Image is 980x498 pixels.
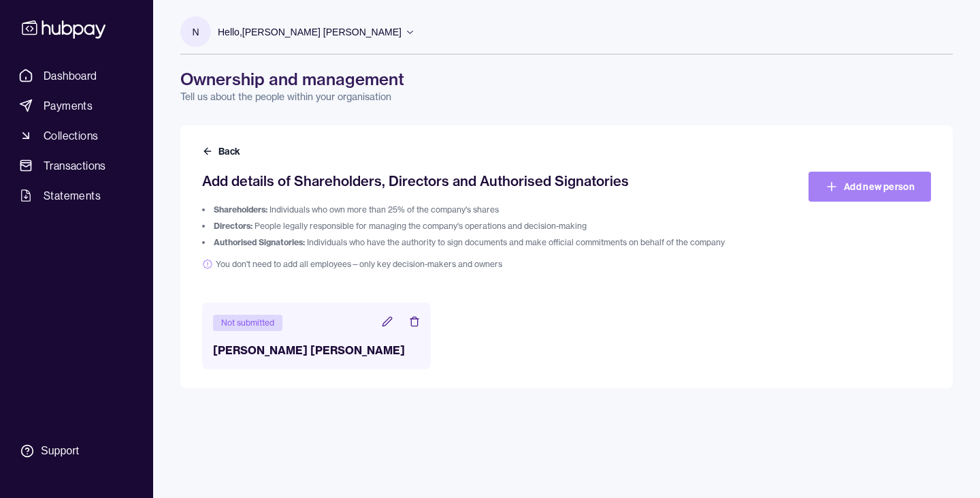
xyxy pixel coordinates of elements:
span: Statements [44,187,101,204]
span: Directors: [214,221,252,231]
span: Shareholders: [214,204,267,215]
li: Individuals who own more than 25% of the company's shares [202,204,749,215]
button: Back [202,144,243,158]
h3: [PERSON_NAME] [PERSON_NAME] [213,342,420,358]
a: Collections [14,123,140,148]
span: Authorised Signatories: [214,237,305,247]
li: Individuals who have the authority to sign documents and make official commitments on behalf of t... [202,237,749,248]
div: Not submitted [213,315,282,331]
span: Collections [44,127,98,144]
p: Tell us about the people within your organisation [180,90,953,104]
a: Add new person [808,172,931,202]
span: Transactions [44,157,106,174]
p: Hello, [PERSON_NAME] [PERSON_NAME] [218,25,402,40]
span: Dashboard [44,67,97,84]
span: Payments [44,97,93,114]
a: Dashboard [14,63,140,88]
a: Support [14,437,140,465]
p: N [192,25,199,40]
a: Transactions [14,153,140,178]
span: You don't need to add all employees—only key decision-makers and owners [202,259,749,270]
h2: Add details of Shareholders, Directors and Authorised Signatories [202,172,749,191]
a: Payments [14,93,140,118]
li: People legally responsible for managing the company's operations and decision-making [202,221,749,232]
h1: Ownership and management [180,68,953,90]
div: Support [41,443,79,458]
a: Statements [14,183,140,208]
